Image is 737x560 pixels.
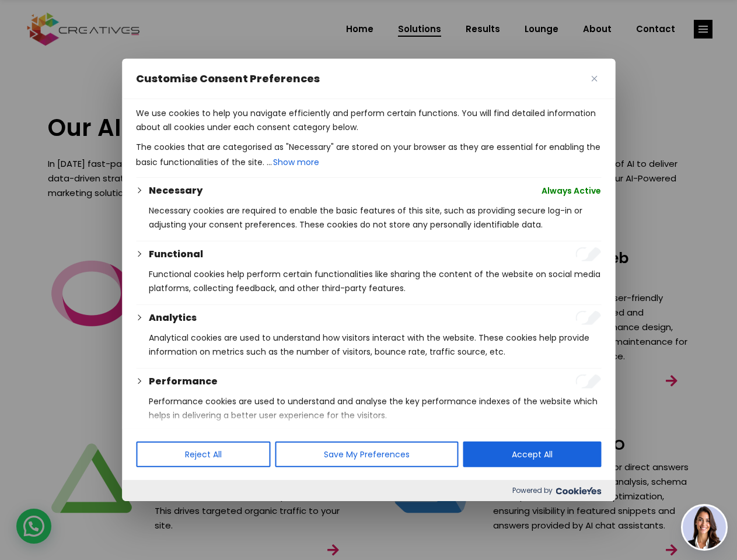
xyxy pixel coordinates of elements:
[136,106,601,134] p: We use cookies to help you navigate efficiently and perform certain functions. You will find deta...
[149,394,601,422] p: Performance cookies are used to understand and analyse the key performance indexes of the website...
[275,442,458,467] button: Save My Preferences
[149,331,601,359] p: Analytical cookies are used to understand how visitors interact with the website. These cookies h...
[272,154,320,170] button: Show more
[149,267,601,295] p: Functional cookies help perform certain functionalities like sharing the content of the website o...
[575,247,601,261] input: Enable Functional
[463,442,601,467] button: Accept All
[587,72,601,86] button: Close
[149,311,197,325] button: Analytics
[575,311,601,325] input: Enable Analytics
[149,204,601,232] p: Necessary cookies are required to enable the basic features of this site, such as providing secur...
[149,374,218,388] button: Performance
[149,247,203,261] button: Functional
[136,442,270,467] button: Reject All
[542,184,601,198] span: Always Active
[149,184,202,198] button: Necessary
[575,374,601,388] input: Enable Performance
[136,140,601,170] p: The cookies that are categorised as "Necessary" are stored on your browser as they are essential ...
[122,59,615,501] div: Customise Consent Preferences
[683,506,726,549] img: agent
[591,76,597,82] img: Close
[136,72,320,86] span: Customise Consent Preferences
[556,487,601,495] img: Cookieyes logo
[122,480,615,501] div: Powered by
